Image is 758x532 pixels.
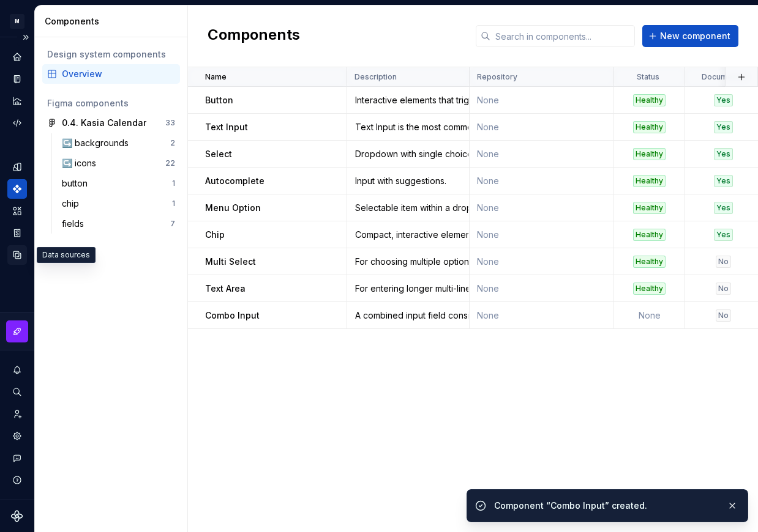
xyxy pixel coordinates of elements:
div: ↪️ icons [62,157,101,169]
a: Design tokens [7,157,27,177]
p: Menu Option [205,202,261,214]
a: button1 [57,174,180,193]
button: New component [642,25,738,47]
div: No [716,309,731,322]
a: ↪️ icons22 [57,153,180,173]
a: fields7 [57,214,180,234]
a: Home [7,47,27,67]
div: Overview [62,68,175,80]
button: M [2,8,32,34]
div: Yes [714,175,733,187]
button: Search ⌘K [7,382,27,402]
td: None [470,114,614,141]
div: Text Input is the most common Field, allowing users to enter short to medium-length alphanumeric ... [348,121,468,133]
p: Chip [205,229,225,241]
div: Yes [714,94,733,106]
a: ↪️ backgrounds2 [57,133,180,153]
a: Overview [42,64,180,84]
p: Button [205,94,233,106]
a: Settings [7,426,27,446]
input: Search in components... [490,25,635,47]
a: Invite team [7,404,27,424]
div: M [10,14,24,29]
div: ↪️ backgrounds [62,137,133,149]
div: Figma components [47,97,175,109]
a: Supernova Logo [11,510,23,522]
p: Repository [477,72,517,82]
button: Expand sidebar [17,29,34,46]
div: Healthy [633,283,666,295]
div: chip [62,198,84,210]
div: For entering longer multi-line text content, such as descriptions, comments, or messages. [348,283,468,295]
div: Yes [714,121,733,133]
p: Select [205,148,232,160]
div: button [62,177,92,190]
div: Healthy [633,121,666,133]
div: 0.4. Kasia Calendar [62,117,146,129]
span: New component [660,30,730,42]
p: Autocomplete [205,175,265,187]
div: 33 [165,118,175,128]
p: Name [205,72,227,82]
td: None [470,248,614,275]
td: None [470,302,614,329]
td: None [470,168,614,194]
td: None [470,141,614,168]
div: fields [62,218,89,230]
div: Yes [714,202,733,214]
p: Text Input [205,121,248,133]
button: Contact support [7,448,27,468]
div: Selectable item within a dropdown menu, used in components like Select and Autocomplete. [348,202,468,214]
div: 22 [165,158,175,168]
div: Healthy [633,229,666,241]
p: Status [637,72,659,82]
div: A combined input field consisting of a Text Input and a Select dropdown, used for entering a valu... [348,309,468,322]
div: Healthy [633,256,666,268]
div: Input with suggestions. [348,175,468,187]
td: None [470,275,614,302]
div: For choosing multiple options from a dropdown, with selections displayed as dismissible chips ins... [348,256,468,268]
div: Healthy [633,202,666,214]
a: chip1 [57,194,180,213]
div: Healthy [633,94,666,106]
a: Assets [7,201,27,221]
a: Analytics [7,91,27,111]
a: Data sources [7,245,27,265]
p: Multi Select [205,256,256,268]
td: None [470,194,614,221]
div: Dropdown with single choice. [348,148,468,160]
a: Documentation [7,69,27,89]
button: Notifications [7,360,27,380]
a: Storybook stories [7,223,27,243]
a: Code automation [7,113,27,133]
div: Yes [714,229,733,241]
div: Data sources [37,247,96,263]
div: No [716,283,731,295]
p: Text Area [205,283,246,295]
div: Design system components [47,48,175,61]
a: 0.4. Kasia Calendar33 [42,113,180,133]
p: Combo Input [205,309,260,322]
div: Interactive elements that trigger actions, allowing users to complete tasks efficiently. [348,94,468,106]
td: None [470,221,614,248]
a: Components [7,179,27,199]
div: Yes [714,148,733,160]
div: 1 [172,179,175,188]
div: 7 [170,219,175,229]
div: Components [45,15,182,28]
h2: Components [208,25,300,47]
div: No [716,256,731,268]
td: None [470,87,614,114]
div: Healthy [633,148,666,160]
